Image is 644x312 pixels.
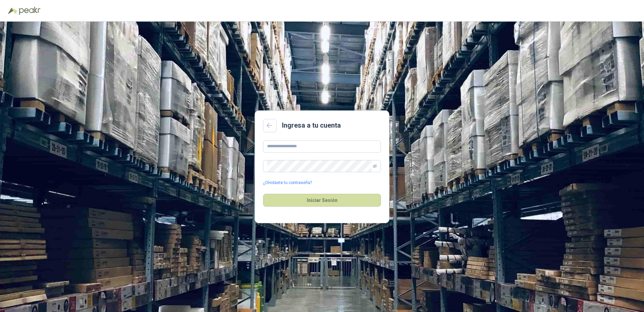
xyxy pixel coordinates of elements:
span: eye-invisible [373,164,377,168]
h2: Ingresa a tu cuenta [282,120,341,131]
a: ¿Olvidaste tu contraseña? [263,180,312,186]
img: Logo [8,7,18,14]
img: Peakr [19,7,40,15]
button: Iniciar Sesión [263,194,381,207]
